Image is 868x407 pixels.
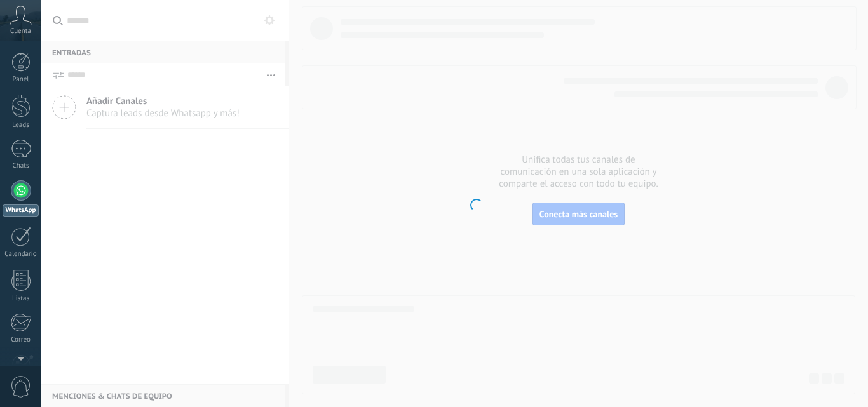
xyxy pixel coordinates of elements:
div: Correo [3,336,39,344]
div: Listas [3,295,39,303]
div: Calendario [3,250,39,258]
div: Panel [3,76,39,84]
div: Leads [3,121,39,130]
span: Cuenta [10,27,31,36]
div: WhatsApp [3,204,39,217]
div: Chats [3,162,39,170]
